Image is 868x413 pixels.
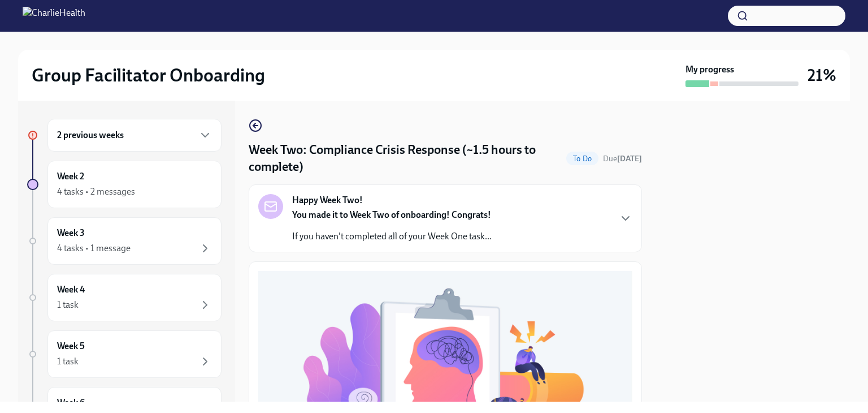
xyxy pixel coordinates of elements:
strong: You made it to Week Two of onboarding! Congrats! [292,209,491,220]
img: CharlieHealth [23,7,85,25]
h2: Group Facilitator Onboarding [32,64,265,87]
h6: Week 3 [57,227,85,239]
strong: Happy Week Two! [292,194,363,206]
div: 2 previous weeks [47,119,222,152]
span: September 16th, 2025 09:00 [603,153,642,164]
a: Week 41 task [27,274,222,321]
h6: Week 5 [57,340,85,352]
h6: Week 6 [57,397,85,409]
p: If you haven't completed all of your Week One task... [292,230,492,243]
h6: Week 4 [57,283,85,296]
h4: Week Two: Compliance Crisis Response (~1.5 hours to complete) [249,141,562,175]
div: 1 task [57,299,79,311]
div: 4 tasks • 1 message [57,242,131,255]
div: 4 tasks • 2 messages [57,186,135,198]
a: Week 51 task [27,330,222,378]
a: Week 34 tasks • 1 message [27,217,222,265]
a: Week 24 tasks • 2 messages [27,161,222,208]
h3: 21% [808,65,836,85]
strong: My progress [685,63,734,76]
span: Due [603,154,642,164]
h6: 2 previous weeks [57,129,124,141]
strong: [DATE] [617,154,642,164]
span: To Do [566,154,598,163]
h6: Week 2 [57,170,84,183]
div: 1 task [57,355,79,368]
